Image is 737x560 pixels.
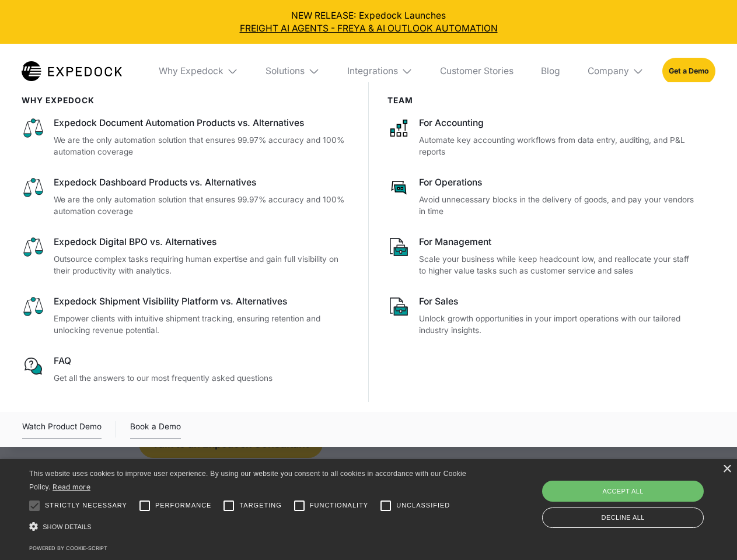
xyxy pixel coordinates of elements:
a: Expedock Digital BPO vs. AlternativesOutsource complex tasks requiring human expertise and gain f... [22,236,350,277]
p: Scale your business while keep headcount low, and reallocate your staff to higher value tasks suc... [419,253,697,277]
p: Unlock growth opportunities in your import operations with our tailored industry insights. [419,313,697,337]
div: Team [387,96,697,105]
a: Customer Stories [431,44,522,99]
div: Show details [29,519,470,535]
p: Automate key accounting workflows from data entry, auditing, and P&L reports [419,134,697,158]
p: Avoid unnecessary blocks in the delivery of goods, and pay your vendors in time [419,194,697,218]
p: We are the only automation solution that ensures 99.97% accuracy and 100% automation coverage [54,134,350,158]
div: Expedock Digital BPO vs. Alternatives [54,236,350,249]
div: Expedock Shipment Visibility Platform vs. Alternatives [54,295,350,308]
span: Functionality [310,501,368,510]
div: WHy Expedock [22,96,350,105]
a: Book a Demo [130,420,181,439]
a: FREIGHT AI AGENTS - FREYA & AI OUTLOOK AUTOMATION [9,22,728,35]
a: For SalesUnlock growth opportunities in your import operations with our tailored industry insights. [387,295,697,337]
div: Company [588,65,629,77]
div: For Operations [419,176,697,189]
div: Company [578,44,653,99]
div: FAQ [54,355,350,367]
div: Expedock Dashboard Products vs. Alternatives [54,176,350,189]
span: Strictly necessary [45,501,127,510]
a: Powered by cookie-script [29,545,107,551]
a: Blog [532,44,569,99]
a: FAQGet all the answers to our most frequently asked questions [22,355,350,384]
p: Empower clients with intuitive shipment tracking, ensuring retention and unlocking revenue potent... [54,313,350,337]
span: Show details [43,523,92,530]
p: Outsource complex tasks requiring human expertise and gain full visibility on their productivity ... [54,253,350,277]
iframe: Chat Widget [543,434,737,560]
div: For Sales [419,295,697,308]
a: Get a Demo [662,58,715,84]
p: Get all the answers to our most frequently asked questions [54,372,350,384]
a: Expedock Shipment Visibility Platform vs. AlternativesEmpower clients with intuitive shipment tra... [22,295,350,337]
a: For OperationsAvoid unnecessary blocks in the delivery of goods, and pay your vendors in time [387,176,697,218]
span: Unclassified [396,501,450,510]
div: For Accounting [419,117,697,129]
a: For ManagementScale your business while keep headcount low, and reallocate your staff to higher v... [387,236,697,277]
a: Read more [53,482,90,491]
div: Watch Product Demo [22,420,102,439]
span: Performance [155,501,212,510]
a: For AccountingAutomate key accounting workflows from data entry, auditing, and P&L reports [387,117,697,158]
div: For Management [419,236,697,249]
a: Expedock Document Automation Products vs. AlternativesWe are the only automation solution that en... [22,117,350,158]
div: Why Expedock [159,65,223,77]
div: Expedock Document Automation Products vs. Alternatives [54,117,350,129]
span: Targeting [239,501,281,510]
div: Why Expedock [149,44,247,99]
p: We are the only automation solution that ensures 99.97% accuracy and 100% automation coverage [54,194,350,218]
div: Solutions [257,44,329,99]
div: Integrations [347,65,398,77]
span: This website uses cookies to improve user experience. By using our website you consent to all coo... [29,470,466,491]
div: Solutions [266,65,305,77]
a: Expedock Dashboard Products vs. AlternativesWe are the only automation solution that ensures 99.9... [22,176,350,218]
div: NEW RELEASE: Expedock Launches [9,9,728,35]
div: Integrations [338,44,422,99]
a: open lightbox [22,420,102,439]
